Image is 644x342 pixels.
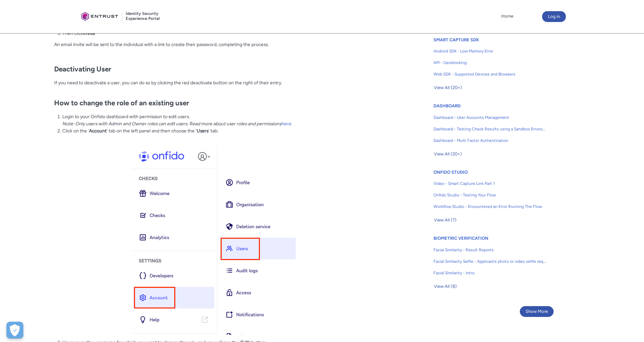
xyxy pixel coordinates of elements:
[54,65,111,73] strong: Deactivating User
[434,45,546,57] a: Android SDK - Low Memory Error
[197,128,208,133] strong: Users
[520,306,554,317] button: Show More
[542,11,566,22] button: Log in
[434,82,462,93] button: View All (20+)
[434,270,546,276] span: Facial Similarity - Intro
[434,178,546,189] a: Video - Smart Capture Link Part 1
[434,57,546,68] a: API - Geoblocking
[434,37,479,42] a: SMART CAPTURE SDK
[281,121,291,126] a: here
[434,192,546,198] span: Onfido Studio - Testing Your Flow
[434,281,457,292] button: View All (8)
[434,189,546,201] a: Onfido Studio - Testing Your Flow
[434,135,546,146] a: Dashboard - Multi Factor Authentication
[434,114,546,121] span: Dashboard - User Accounts Management
[434,247,546,253] span: Facial Similarity - Result Reports
[434,103,461,108] a: DASHBOARD
[434,204,546,210] span: Workflow Studio - Encountered an Error Running The Flow
[132,145,297,335] img: add1.png
[54,99,189,107] strong: How to change the role of an existing user
[434,149,462,159] button: View All (20+)
[434,236,488,241] a: BIOMETRIC VERIFICATION
[434,170,468,175] a: ONFIDO STUDIO
[434,215,457,225] span: View All (7)
[434,126,546,132] span: Dashboard - Testing Check Results using a Sandbox Environment
[434,71,546,77] span: Web SDK - Supported Devices and Browsers
[54,41,375,48] p: An email invite will be sent to the individual with a link to create their password, completing t...
[434,112,546,123] a: Dashboard - User Accounts Management
[434,149,462,159] span: View All (20+)
[6,322,23,339] div: Cookie Preferences
[434,258,546,264] span: Facial Similarity Selfie - Applicants photo or video selfie requirements
[499,11,515,21] a: Home
[434,281,457,292] span: View All (8)
[6,322,23,339] button: Open Preferences
[434,215,457,226] button: View All (7)
[434,137,546,144] span: Dashboard - Multi Factor Authentication
[434,244,546,256] a: Facial Similarity - Result Reports
[434,123,546,135] a: Dashboard - Testing Check Results using a Sandbox Environment
[62,113,375,127] li: Login to your Onfido dashboard with permission to edit users.
[62,121,292,126] em: Note: Only users with Admin and Owner roles can edit users. Read more about user roles and permis...
[434,83,462,93] span: View All (20+)
[434,48,546,54] span: Android SDK - Low Memory Error
[434,68,546,80] a: Web SDK - Supported Devices and Browsers
[434,256,546,267] a: Facial Similarity Selfie - Applicants photo or video selfie requirements
[434,180,546,187] span: Video - Smart Capture Link Part 1
[62,127,375,134] li: Click on the ' ' tab on the left panel and then choose the ' ' tab:
[89,128,107,133] strong: Account
[54,79,375,93] p: If you need to deactivate a user, you can do so by clicking the red deactivate button on the righ...
[434,60,546,66] span: API - Geoblocking
[434,267,546,279] a: Facial Similarity - Intro
[434,201,546,212] a: Workflow Studio - Encountered an Error Running The Flow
